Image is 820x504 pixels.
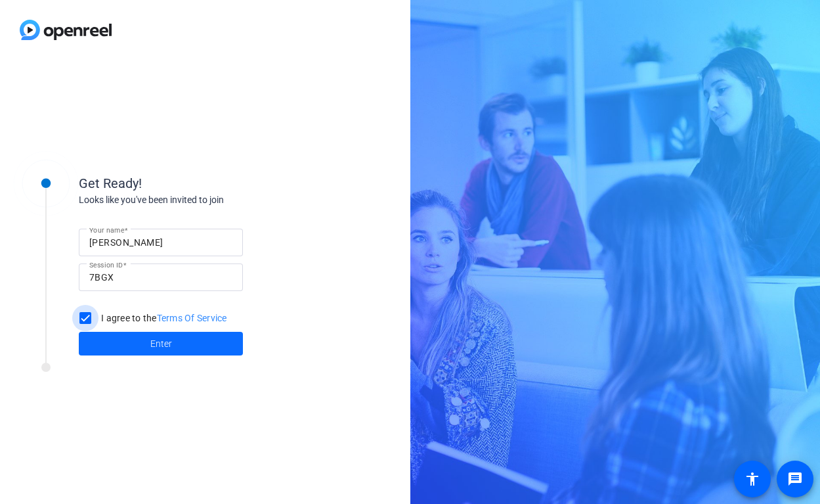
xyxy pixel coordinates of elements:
mat-icon: message [787,471,803,487]
a: Terms Of Service [157,313,227,323]
div: Looks like you've been invited to join [79,193,341,207]
mat-label: Your name [89,226,124,234]
button: Enter [79,332,243,355]
label: I agree to the [98,311,227,325]
div: Get Ready! [79,173,341,193]
mat-icon: accessibility [744,471,760,487]
mat-label: Session ID [89,261,123,269]
span: Enter [150,337,172,351]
